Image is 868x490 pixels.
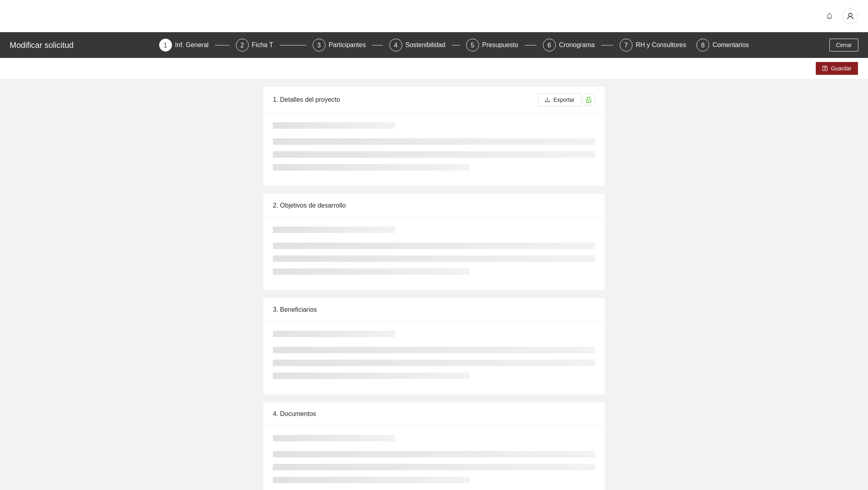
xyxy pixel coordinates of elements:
button: unlock [582,93,595,106]
span: 3 [317,42,321,49]
span: 1 [164,42,167,49]
div: 1Inf. General [159,39,229,51]
span: 5 [471,42,474,49]
div: 4. Documentos [273,402,595,425]
span: unlock [583,97,595,103]
div: RH y Consultores [636,39,692,51]
button: saveGuardar [816,62,858,75]
div: Cronograma [559,39,601,51]
div: Modificar solicitud [10,39,154,51]
span: download [545,97,550,103]
span: Exportar [553,95,575,104]
div: Presupuesto [482,39,525,51]
span: 6 [547,42,551,49]
div: Participantes [329,39,373,51]
span: 8 [701,42,705,49]
span: bell [823,13,835,19]
button: downloadExportar [538,93,581,106]
div: 2. Objetivos de desarrollo [273,194,595,217]
span: user [843,12,858,20]
button: user [842,8,858,24]
div: 4Sostenibilidad [389,39,460,51]
button: bell [823,10,836,23]
span: Cerrar [836,41,852,49]
div: 3. Beneficiarios [273,298,595,321]
span: 4 [394,42,397,49]
span: Guardar [831,64,852,73]
div: Sostenibilidad [405,39,452,51]
div: 7RH y Consultores [620,39,690,51]
span: 7 [624,42,628,49]
div: Ficha T [252,39,280,51]
div: 1. Detalles del proyecto [273,88,538,111]
button: Cerrar [829,39,858,51]
div: Inf. General [175,39,215,51]
div: 5Presupuesto [466,39,536,51]
div: Comentarios [712,39,749,51]
div: 3Participantes [313,39,383,51]
div: 8Comentarios [696,39,749,51]
div: 6Cronograma [543,39,613,51]
span: save [822,66,828,72]
div: 2Ficha T [236,39,306,51]
span: 2 [240,42,244,49]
